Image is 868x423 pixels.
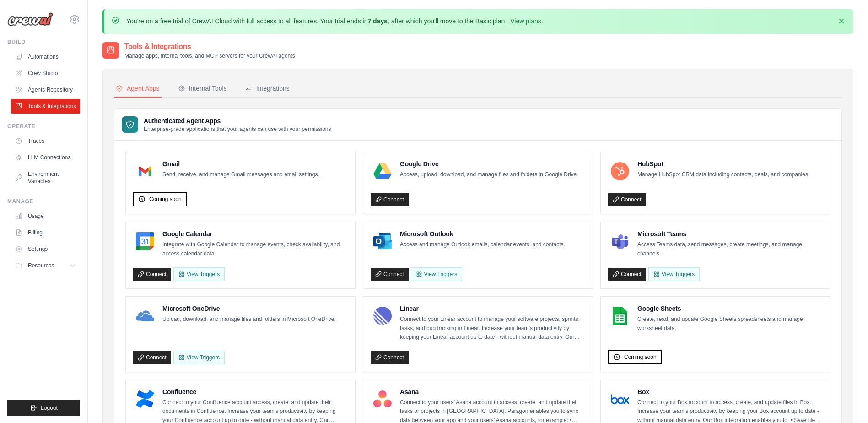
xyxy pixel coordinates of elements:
[11,82,80,97] a: Agents Repository
[400,229,565,239] h4: Microsoft Outlook
[637,170,809,179] p: Manage HubSpot CRM data including contacts, deals, and companies.
[611,307,629,325] img: Google Sheets Logo
[114,80,162,98] button: Agent Apps
[637,315,823,333] p: Create, read, and update Google Sheets spreadsheets and manage worksheet data.
[400,159,578,168] h4: Google Drive
[608,268,646,281] a: Connect
[162,170,319,179] p: Send, receive, and manage Gmail messages and email settings.
[176,80,229,98] button: Internal Tools
[371,351,409,364] a: Connect
[11,209,80,223] a: Usage
[637,229,823,239] h4: Microsoft Teams
[608,193,646,206] a: Connect
[144,125,331,133] p: Enterprise-grade applications that your agents can use with your permissions
[133,268,171,281] a: Connect
[7,198,80,205] div: Manage
[11,99,80,114] a: Tools & Integrations
[11,49,80,64] a: Automations
[116,84,160,93] div: Agent Apps
[373,390,392,408] img: Asana Logo
[124,52,295,60] p: Manage apps, internal tools, and MCP servers for your CrewAI agents
[144,116,331,125] h3: Authenticated Agent Apps
[11,167,80,189] a: Environment Variables
[11,134,80,148] a: Traces
[11,66,80,81] a: Crew Studio
[373,162,392,180] img: Google Drive Logo
[648,267,700,281] : View Triggers
[7,123,80,130] div: Operate
[162,315,336,324] p: Upload, download, and manage files and folders in Microsoft OneDrive.
[173,267,225,281] button: View Triggers
[400,387,585,396] h4: Asana
[162,240,348,258] p: Integrate with Google Calendar to manage events, check availability, and access calendar data.
[136,162,154,180] img: Gmail Logo
[371,268,409,281] a: Connect
[173,351,225,364] : View Triggers
[371,193,409,206] a: Connect
[149,195,182,203] span: Coming soon
[411,267,462,281] : View Triggers
[136,307,154,325] img: Microsoft OneDrive Logo
[124,41,295,52] h2: Tools & Integrations
[28,262,54,269] span: Resources
[136,390,154,408] img: Confluence Logo
[11,150,80,165] a: LLM Connections
[400,240,565,249] p: Access and manage Outlook emails, calendar events, and contacts.
[11,258,80,273] button: Resources
[245,84,290,93] div: Integrations
[133,351,171,364] a: Connect
[624,353,657,361] span: Coming soon
[7,400,80,416] button: Logout
[162,387,348,396] h4: Confluence
[637,240,823,258] p: Access Teams data, send messages, create meetings, and manage channels.
[7,12,53,26] img: Logo
[11,242,80,256] a: Settings
[136,232,154,250] img: Google Calendar Logo
[7,38,80,46] div: Build
[611,390,629,408] img: Box Logo
[637,159,809,168] h4: HubSpot
[178,84,227,93] div: Internal Tools
[243,80,291,98] button: Integrations
[162,304,336,313] h4: Microsoft OneDrive
[373,232,392,250] img: Microsoft Outlook Logo
[400,304,585,313] h4: Linear
[637,387,823,396] h4: Box
[400,315,585,342] p: Connect to your Linear account to manage your software projects, sprints, tasks, and bug tracking...
[373,307,392,325] img: Linear Logo
[611,232,629,250] img: Microsoft Teams Logo
[126,16,543,26] p: You're on a free trial of CrewAI Cloud with full access to all features. Your trial ends in , aft...
[400,170,578,179] p: Access, upload, download, and manage files and folders in Google Drive.
[637,304,823,313] h4: Google Sheets
[162,159,319,168] h4: Gmail
[611,162,629,180] img: HubSpot Logo
[41,404,58,412] span: Logout
[162,229,348,239] h4: Google Calendar
[510,17,541,25] a: View plans
[11,225,80,240] a: Billing
[367,17,388,25] strong: 7 days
